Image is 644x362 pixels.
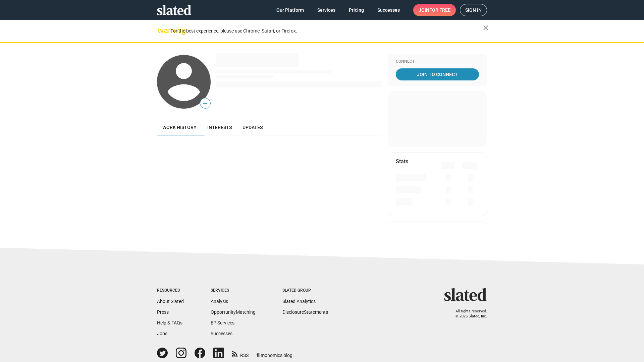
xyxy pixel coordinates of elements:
a: Successes [211,331,232,336]
mat-icon: warning [158,26,166,35]
a: Services [312,4,341,16]
span: Services [317,4,335,16]
mat-icon: close [482,24,490,32]
span: Our Platform [276,4,304,16]
a: DisclosureStatements [282,309,328,315]
a: Slated Analytics [282,299,316,304]
p: All rights reserved. © 2025 Slated, Inc. [448,309,487,319]
span: Successes [377,4,400,16]
span: Updates [243,125,263,130]
span: film [257,353,265,358]
a: Pricing [343,4,369,16]
mat-card-title: Stats [396,158,408,165]
span: Join To Connect [397,68,478,80]
span: for free [429,4,450,16]
div: Connect [396,59,479,64]
a: EP Services [211,320,234,325]
a: Joinfor free [413,4,456,16]
div: Slated Group [282,288,328,293]
a: Help & FAQs [157,320,182,325]
a: Interests [202,119,237,135]
a: About Slated [157,299,184,304]
div: Services [211,288,256,293]
a: RSS [232,348,249,359]
span: — [200,99,210,108]
a: Jobs [157,331,167,336]
span: Join [419,4,450,16]
a: Join To Connect [396,68,479,80]
a: OpportunityMatching [211,309,256,315]
span: Pricing [349,4,364,16]
a: Updates [237,119,268,135]
span: Sign in [465,4,482,16]
div: For the best experience, please use Chrome, Safari, or Firefox. [170,26,483,36]
span: Work history [162,125,197,130]
a: Our Platform [271,4,309,16]
a: Sign in [460,4,487,16]
span: Interests [207,125,232,130]
a: filmonomics blog [257,347,292,359]
a: Press [157,309,169,315]
div: Resources [157,288,184,293]
a: Analysis [211,299,228,304]
a: Work history [157,119,202,135]
a: Successes [372,4,405,16]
